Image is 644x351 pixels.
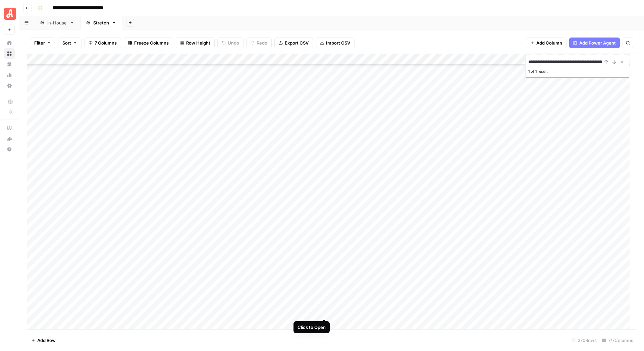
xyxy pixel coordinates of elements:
[274,38,313,48] button: Export CSV
[47,19,67,26] div: In-House
[326,40,350,46] span: Import CSV
[4,134,14,144] div: What's new?
[579,40,616,46] span: Add Power Agent
[186,40,210,46] span: Row Height
[58,38,82,48] button: Sort
[93,19,109,26] div: Stretch
[602,58,610,66] button: Previous Result
[134,40,169,46] span: Freeze Columns
[526,38,567,48] button: Add Column
[4,80,15,91] a: Settings
[257,40,267,46] span: Redo
[217,38,244,48] button: Undo
[176,38,215,48] button: Row Height
[80,16,122,29] a: Stretch
[4,123,15,133] a: AirOps Academy
[618,58,626,66] button: Close Search
[27,335,60,346] button: Add Row
[124,38,173,48] button: Freeze Columns
[95,40,117,46] span: 7 Columns
[4,133,15,144] button: What's new?
[37,337,56,344] span: Add Row
[246,38,272,48] button: Redo
[62,40,71,46] span: Sort
[4,48,15,59] a: Browse
[536,40,562,46] span: Add Column
[599,335,636,346] div: 7/7 Columns
[569,38,620,48] button: Add Power Agent
[298,324,326,331] div: Click to Open
[34,40,45,46] span: Filter
[610,58,618,66] button: Next Result
[34,16,80,29] a: In-House
[4,38,15,48] a: Home
[316,38,355,48] button: Import CSV
[569,335,599,346] div: 270 Rows
[285,40,309,46] span: Export CSV
[528,67,626,75] div: 1 of 1 result
[4,144,15,155] button: Help + Support
[4,5,15,22] button: Workspace: Angi
[4,8,16,20] img: Angi Logo
[228,40,239,46] span: Undo
[4,59,15,70] a: Your Data
[30,38,55,48] button: Filter
[84,38,121,48] button: 7 Columns
[4,70,15,80] a: Usage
